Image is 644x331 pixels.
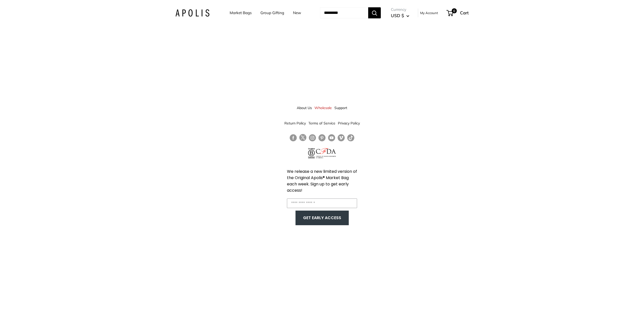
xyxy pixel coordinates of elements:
span: 0 [452,8,457,13]
button: USD $ [391,12,409,20]
a: Follow us on Pinterest [318,134,326,141]
a: My Account [420,10,438,16]
span: We release a new limited version of the Original Apolis® Market Bag each week. Sign up to get ear... [287,169,357,193]
button: GET EARLY ACCESS [301,213,344,223]
a: New [293,9,301,16]
span: Cart [460,10,469,15]
img: Apolis [175,9,209,17]
a: Return Policy [284,119,306,128]
a: Follow us on Tumblr [347,134,354,141]
a: Follow us on Facebook [290,134,297,141]
a: Privacy Policy [338,119,360,128]
img: Certified B Corporation [308,148,315,158]
span: USD $ [391,13,404,18]
a: Follow us on YouTube [328,134,335,141]
a: Follow us on Instagram [309,134,316,141]
a: Wholesale [314,103,332,112]
img: Council of Fashion Designers of America Member [316,148,336,158]
a: About Us [297,103,312,112]
a: Support [334,103,347,112]
a: Follow us on Twitter [299,134,306,143]
a: Terms of Service [308,119,335,128]
span: Currency [391,6,409,13]
a: Market Bags [230,9,252,16]
input: Search... [320,7,368,18]
input: Enter your email [287,198,357,208]
a: 0 Cart [447,9,469,17]
a: Group Gifting [260,9,284,16]
a: Follow us on Vimeo [338,134,345,141]
button: Search [368,7,381,18]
